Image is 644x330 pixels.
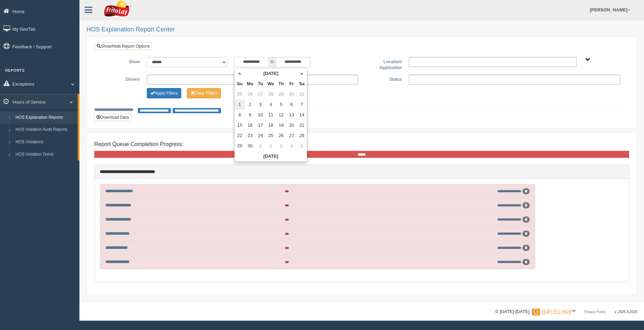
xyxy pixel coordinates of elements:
td: 19 [276,120,286,130]
td: 11 [266,110,276,120]
th: [DATE] [245,68,297,79]
th: Fr [286,79,297,89]
div: © [DATE]-[DATE] - ™ [495,308,637,316]
td: 25 [234,89,245,99]
label: Drivers [100,75,143,83]
td: 1 [234,99,245,110]
th: Th [276,79,286,89]
label: Location/ Application [362,57,405,71]
td: 26 [245,89,255,99]
td: 24 [255,130,266,141]
td: 22 [234,130,245,141]
td: 27 [286,130,297,141]
td: 23 [245,130,255,141]
td: 2 [266,141,276,151]
td: 12 [276,110,286,120]
span: v. 2025.4.2019 [615,310,637,314]
td: 28 [266,89,276,99]
td: 20 [286,120,297,130]
img: Gridline [532,309,571,316]
th: Tu [255,79,266,89]
td: 17 [255,120,266,130]
td: 7 [297,99,307,110]
th: » [297,68,307,79]
button: Change Filter Options [187,88,221,98]
button: Download Data [94,114,131,121]
td: 16 [245,120,255,130]
td: 3 [276,141,286,151]
a: HOS Violations [12,136,78,148]
td: 25 [266,130,276,141]
td: 21 [297,120,307,130]
td: 13 [286,110,297,120]
td: 30 [286,89,297,99]
td: 29 [234,141,245,151]
td: 14 [297,110,307,120]
label: Show [100,57,143,65]
td: 3 [255,99,266,110]
td: 18 [266,120,276,130]
a: Privacy Policy [584,310,606,314]
td: 10 [255,110,266,120]
td: 9 [245,110,255,120]
td: 29 [276,89,286,99]
a: HOS Explanation Reports [12,111,78,124]
a: HOS Violation Trend [12,148,78,161]
td: 28 [297,130,307,141]
th: Sa [297,79,307,89]
td: 4 [266,99,276,110]
th: Mo [245,79,255,89]
button: Change Filter Options [147,88,181,98]
th: « [234,68,245,79]
td: 2 [245,99,255,110]
a: HOS Violation Audit Reports [12,124,78,136]
td: 15 [234,120,245,130]
th: We [266,79,276,89]
label: Status [362,75,405,83]
td: 8 [234,110,245,120]
th: [DATE] [234,151,307,162]
h4: Report Queue Completion Progress: [94,141,629,147]
td: 26 [276,130,286,141]
td: 5 [297,141,307,151]
td: 27 [255,89,266,99]
td: 6 [286,99,297,110]
td: 30 [245,141,255,151]
td: 4 [286,141,297,151]
td: 1 [255,141,266,151]
h2: HOS Explanation Report Center [86,26,637,33]
th: Su [234,79,245,89]
a: Show/Hide Report Options [95,42,152,50]
td: 31 [297,89,307,99]
span: to [269,57,276,67]
td: 5 [276,99,286,110]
